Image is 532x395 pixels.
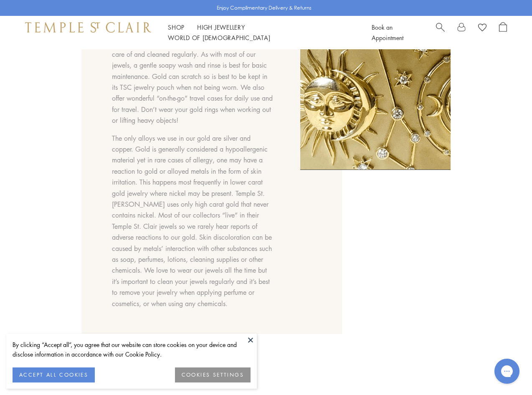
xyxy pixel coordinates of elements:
p: The only alloys we use in our gold are silver and copper. Gold is generally considered a hypoalle... [112,133,274,309]
img: careofourgold_690x.png [300,20,451,170]
img: Temple St. Clair [25,22,151,32]
a: World of [DEMOGRAPHIC_DATA]World of [DEMOGRAPHIC_DATA] [168,33,270,42]
button: COOKIES SETTINGS [175,367,251,382]
p: Gold is a precious metal. As a jewel it should be taken care of and cleaned regularly. As with mo... [112,38,274,126]
a: Search [436,22,445,43]
a: ShopShop [168,23,185,31]
button: ACCEPT ALL COOKIES [13,367,95,382]
a: Book an Appointment [372,23,403,42]
a: High JewelleryHigh Jewellery [197,23,245,31]
iframe: Gorgias live chat messenger [490,356,524,387]
a: View Wishlist [478,22,486,35]
a: Open Shopping Bag [499,22,507,43]
div: By clicking “Accept all”, you agree that our website can store cookies on your device and disclos... [13,340,251,359]
p: Enjoy Complimentary Delivery & Returns [217,4,312,12]
nav: Main navigation [168,22,353,43]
